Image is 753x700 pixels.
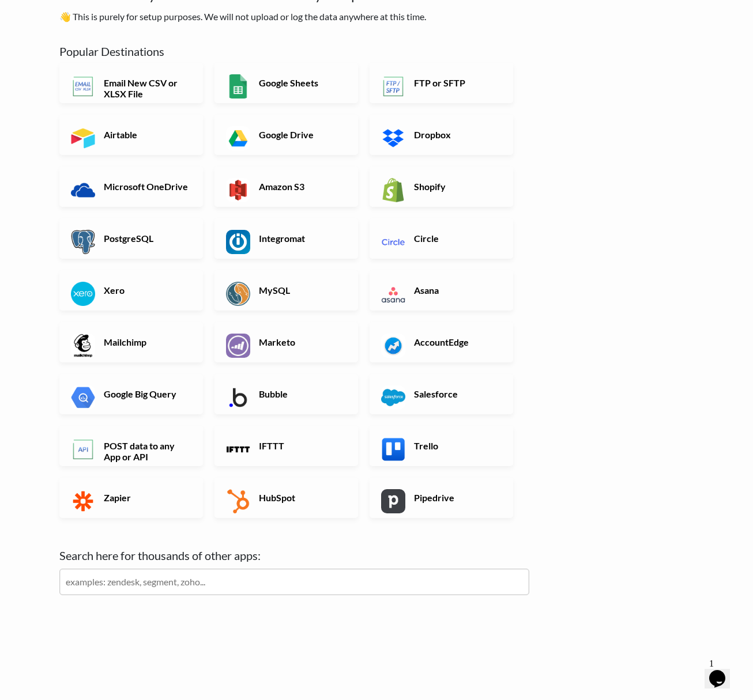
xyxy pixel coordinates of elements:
[59,115,203,155] a: Airtable
[411,233,502,244] h6: Circle
[101,181,191,192] h6: Microsoft OneDrive
[214,270,358,311] a: MySQL
[370,115,513,155] a: Dropbox
[214,374,358,414] a: Bubble
[256,492,347,503] h6: HubSpot
[226,74,250,99] img: Google Sheets App & API
[59,44,529,58] h5: Popular Destinations
[214,167,358,207] a: Amazon S3
[71,334,95,358] img: Mailchimp App & API
[101,233,191,244] h6: PostgreSQL
[411,440,502,451] h6: Trello
[381,230,405,254] img: Circle App & API
[59,167,203,207] a: Microsoft OneDrive
[370,218,513,259] a: Circle
[411,492,502,503] h6: Pipedrive
[214,322,358,362] a: Marketo
[59,374,203,414] a: Google Big Query
[59,569,529,595] input: examples: zendesk, segment, zoho...
[71,282,95,306] img: Xero App & API
[101,440,191,462] h6: POST data to any App or API
[411,388,502,399] h6: Salesforce
[381,126,405,150] img: Dropbox App & API
[59,322,203,362] a: Mailchimp
[411,77,502,88] h6: FTP or SFTP
[226,334,250,358] img: Marketo App & API
[226,437,250,461] img: IFTTT App & API
[59,270,203,311] a: Xero
[71,126,95,150] img: Airtable App & API
[256,233,347,244] h6: Integromat
[59,10,529,24] p: 👋 This is purely for setup purposes. We will not upload or log the data anywhere at this time.
[381,489,405,513] img: Pipedrive App & API
[226,178,250,202] img: Amazon S3 App & API
[256,77,347,88] h6: Google Sheets
[226,230,250,254] img: Integromat App & API
[59,426,203,466] a: POST data to any App or API
[381,385,405,410] img: Salesforce App & API
[226,385,250,410] img: Bubble App & API
[101,129,191,140] h6: Airtable
[411,336,502,347] h6: AccountEdge
[214,63,358,103] a: Google Sheets
[101,336,191,347] h6: Mailchimp
[71,385,95,410] img: Google Big Query App & API
[370,167,513,207] a: Shopify
[256,181,347,192] h6: Amazon S3
[59,63,203,103] a: Email New CSV or XLSX File
[370,478,513,518] a: Pipedrive
[381,178,405,202] img: Shopify App & API
[226,489,250,513] img: HubSpot App & API
[71,437,95,461] img: POST data to any App or API App & API
[71,230,95,254] img: PostgreSQL App & API
[59,478,203,518] a: Zapier
[226,126,250,150] img: Google Drive App & API
[214,478,358,518] a: HubSpot
[381,437,405,461] img: Trello App & API
[411,285,502,296] h6: Asana
[101,492,191,503] h6: Zapier
[370,270,513,311] a: Asana
[381,282,405,306] img: Asana App & API
[256,285,347,296] h6: MySQL
[256,129,347,140] h6: Google Drive
[101,285,191,296] h6: Xero
[59,547,529,564] label: Search here for thousands of other apps:
[370,63,513,103] a: FTP or SFTP
[411,181,502,192] h6: Shopify
[370,322,513,362] a: AccountEdge
[71,178,95,202] img: Microsoft OneDrive App & API
[226,282,250,306] img: MySQL App & API
[381,74,405,99] img: FTP or SFTP App & API
[101,77,191,99] h6: Email New CSV or XLSX File
[59,218,203,259] a: PostgreSQL
[370,374,513,414] a: Salesforce
[381,334,405,358] img: AccountEdge App & API
[71,74,95,99] img: Email New CSV or XLSX File App & API
[256,388,347,399] h6: Bubble
[214,115,358,155] a: Google Drive
[256,336,347,347] h6: Marketo
[705,654,741,688] iframe: chat widget
[71,489,95,513] img: Zapier App & API
[256,440,347,451] h6: IFTTT
[411,129,502,140] h6: Dropbox
[370,426,513,466] a: Trello
[214,426,358,466] a: IFTTT
[214,218,358,259] a: Integromat
[101,388,191,399] h6: Google Big Query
